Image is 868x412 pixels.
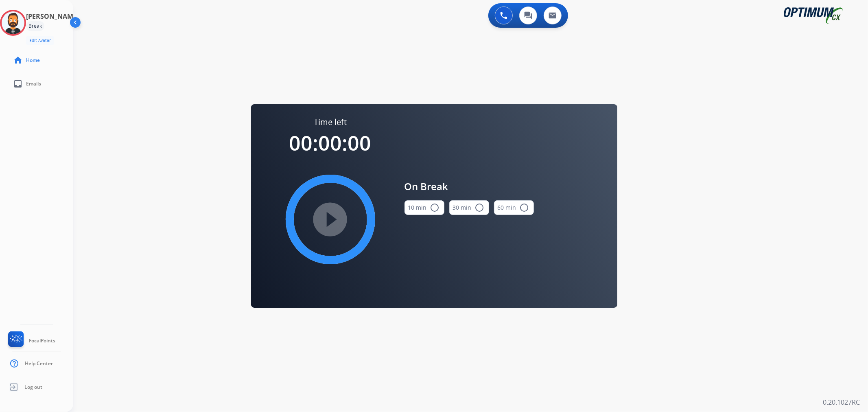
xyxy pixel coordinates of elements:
span: Help Center [25,360,53,367]
button: 60 min [494,200,534,215]
button: 10 min [404,200,444,215]
span: On Break [404,179,534,194]
span: 00:00:00 [289,129,372,157]
button: 30 min [449,200,489,215]
span: FocalPoints [29,337,55,344]
span: Log out [24,384,42,390]
span: Time left [314,116,347,128]
a: FocalPoints [7,331,55,350]
mat-icon: radio_button_unchecked [520,203,529,213]
div: Break [26,21,44,31]
mat-icon: home [13,55,23,65]
mat-icon: radio_button_unchecked [430,203,440,213]
mat-icon: inbox [13,79,23,89]
p: 0.20.1027RC [823,397,860,407]
span: Home [26,57,40,64]
h3: [PERSON_NAME] [26,11,79,21]
button: Edit Avatar [26,36,54,45]
mat-icon: radio_button_unchecked [475,203,485,213]
span: Emails [26,81,41,87]
img: avatar [2,11,24,34]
